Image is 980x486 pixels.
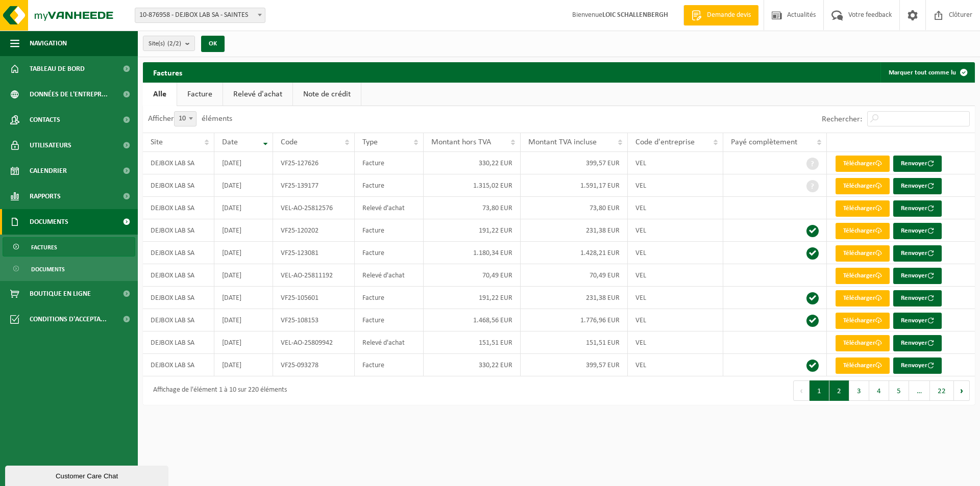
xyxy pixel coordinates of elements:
[214,264,273,287] td: [DATE]
[521,309,628,331] td: 1.776,96 EUR
[424,197,521,219] td: 73,80 EUR
[889,380,909,401] button: 5
[273,287,355,309] td: VF25-105601
[31,238,57,257] span: Factures
[521,264,628,287] td: 70,49 EUR
[893,156,942,172] button: Renvoyer
[521,219,628,242] td: 231,38 EUR
[355,264,424,287] td: Relevé d'achat
[849,380,869,401] button: 3
[30,158,67,184] span: Calendrier
[836,268,890,284] a: Télécharger
[869,380,889,401] button: 4
[214,354,273,376] td: [DATE]
[143,264,214,287] td: DEJBOX LAB SA
[836,200,890,217] a: Télécharger
[424,264,521,287] td: 70,49 EUR
[628,219,723,242] td: VEL
[201,36,225,52] button: OK
[431,138,491,146] span: Montant hors TVA
[521,331,628,354] td: 151,51 EUR
[836,357,890,374] a: Télécharger
[223,83,292,106] a: Relevé d'achat
[148,381,287,400] div: Affichage de l'élément 1 à 10 sur 220 éléments
[214,309,273,331] td: [DATE]
[822,115,862,123] label: Rechercher:
[167,40,181,47] count: (2/2)
[151,138,163,146] span: Site
[214,174,273,197] td: [DATE]
[521,197,628,219] td: 73,80 EUR
[30,209,68,235] span: Documents
[424,354,521,376] td: 330,22 EUR
[635,138,695,146] span: Code d'entreprise
[143,62,192,82] h2: Factures
[3,237,135,257] a: Factures
[143,354,214,376] td: DEJBOX LAB SA
[836,290,890,306] a: Télécharger
[30,306,107,332] span: Conditions d'accepta...
[893,223,942,239] button: Renvoyer
[214,197,273,219] td: [DATE]
[893,335,942,351] button: Renvoyer
[355,152,424,174] td: Facture
[893,245,942,262] button: Renvoyer
[521,354,628,376] td: 399,57 EUR
[836,245,890,262] a: Télécharger
[143,174,214,197] td: DEJBOX LAB SA
[30,107,60,133] span: Contacts
[174,111,197,126] span: 10
[30,281,91,306] span: Boutique en ligne
[149,36,181,52] span: Site(s)
[143,331,214,354] td: DEJBOX LAB SA
[836,223,890,239] a: Télécharger
[143,309,214,331] td: DEJBOX LAB SA
[909,380,930,401] span: …
[273,242,355,264] td: VF25-123081
[628,287,723,309] td: VEL
[31,260,65,279] span: Documents
[683,5,758,25] a: Demande devis
[30,184,61,209] span: Rapports
[148,115,232,123] label: Afficher éléments
[954,380,970,401] button: Next
[893,313,942,329] button: Renvoyer
[30,82,108,107] span: Données de l'entrepr...
[893,357,942,374] button: Renvoyer
[273,309,355,331] td: VF25-108153
[355,174,424,197] td: Facture
[836,335,890,351] a: Télécharger
[793,380,810,401] button: Previous
[214,331,273,354] td: [DATE]
[355,354,424,376] td: Facture
[628,174,723,197] td: VEL
[135,8,265,22] span: 10-876958 - DEJBOX LAB SA - SAINTES
[521,174,628,197] td: 1.591,17 EUR
[424,287,521,309] td: 191,22 EUR
[424,219,521,242] td: 191,22 EUR
[135,8,265,23] span: 10-876958 - DEJBOX LAB SA - SAINTES
[3,259,135,278] a: Documents
[143,83,177,106] a: Alle
[5,464,170,486] iframe: chat widget
[214,152,273,174] td: [DATE]
[143,219,214,242] td: DEJBOX LAB SA
[602,11,668,19] strong: LOIC SCHALLENBERGH
[424,174,521,197] td: 1.315,02 EUR
[177,83,223,106] a: Facture
[893,268,942,284] button: Renvoyer
[893,200,942,217] button: Renvoyer
[273,331,355,354] td: VEL-AO-25809942
[143,152,214,174] td: DEJBOX LAB SA
[214,219,273,242] td: [DATE]
[836,178,890,194] a: Télécharger
[355,331,424,354] td: Relevé d'achat
[143,197,214,219] td: DEJBOX LAB SA
[362,138,378,146] span: Type
[30,56,85,82] span: Tableau de bord
[836,313,890,329] a: Télécharger
[930,380,954,401] button: 22
[273,264,355,287] td: VEL-AO-25811192
[293,83,361,106] a: Note de crédit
